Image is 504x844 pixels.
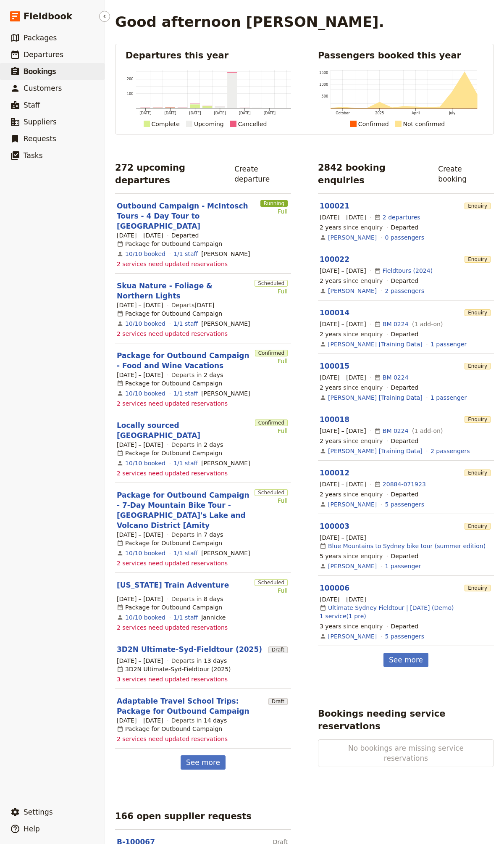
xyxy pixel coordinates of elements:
[383,320,409,328] a: BM 0224
[117,530,163,539] span: [DATE] – [DATE]
[173,613,198,622] a: 1/1 staff
[201,549,250,557] span: Clive Paget
[320,438,341,444] span: 2 years
[171,716,227,725] span: Departs in
[117,675,228,683] span: 3 services need updated reservations
[201,389,250,398] span: Clive Paget
[465,363,491,369] span: Enquiry
[194,119,224,129] div: Upcoming
[117,281,251,301] a: Skua Nature - Foliage & Northern Lights
[318,707,494,733] h2: Bookings needing service reservations
[391,330,419,338] div: Departed
[125,389,165,398] a: View the bookings for this departure
[24,825,40,833] span: Help
[117,657,163,665] span: [DATE] – [DATE]
[117,735,228,743] span: 2 services need updated reservations
[229,162,291,186] a: Create departure
[383,653,428,667] a: See more
[412,111,420,115] tspan: April
[383,213,420,222] a: 2 departures
[320,383,383,392] span: since enquiry
[117,580,229,590] a: [US_STATE] Train Adventure
[320,490,383,498] span: since enquiry
[268,646,288,653] span: Draft
[465,203,491,209] span: Enquiry
[320,277,341,284] span: 2 years
[320,320,366,328] span: [DATE] – [DATE]
[24,67,56,76] span: Bookings
[117,665,231,673] div: 3D2N Ultimate-Syd-Fieldtour (2025)
[410,320,443,328] span: ( 1 add-on )
[117,696,265,716] a: Adaptable Travel School Trips: Package for Outbound Campaign
[320,553,341,559] span: 5 years
[328,233,377,242] a: [PERSON_NAME]
[164,111,176,115] tspan: [DATE]
[375,111,384,115] tspan: 2025
[239,111,251,115] tspan: [DATE]
[117,201,257,231] a: Outbound Campaign - McIntosch Tours - 4 Day Tour to [GEOGRAPHIC_DATA]
[171,595,223,603] span: Departs in
[201,613,226,622] span: Jannicke
[320,427,366,435] span: [DATE] – [DATE]
[117,231,163,240] span: [DATE] – [DATE]
[328,447,423,455] a: [PERSON_NAME] [Training Data]
[383,266,433,275] a: Fieldtours (2024)
[328,632,377,641] a: [PERSON_NAME]
[328,500,377,509] a: [PERSON_NAME]
[117,309,222,318] div: Package for Outbound Campaign
[319,82,328,87] tspan: 1000
[125,549,165,557] a: View the bookings for this departure
[204,531,223,538] span: 7 days
[204,441,223,448] span: 2 days
[328,562,377,570] a: [PERSON_NAME]
[173,549,198,557] a: 1/1 staff
[328,340,423,348] a: [PERSON_NAME] [Training Data]
[201,459,250,467] span: Clive Paget
[127,92,134,96] tspan: 100
[320,202,349,210] a: 100021
[255,287,288,295] div: Full
[181,755,226,770] a: See more
[171,231,199,240] div: Departed
[320,213,366,222] span: [DATE] – [DATE]
[345,743,467,763] span: No bookings are missing service reservations
[171,440,223,449] span: Departs in
[260,207,288,216] div: Full
[391,223,419,232] div: Departed
[117,644,262,654] a: 3D2N Ultimate-Syd-Fieldtour (2025)
[449,111,455,115] tspan: July
[201,319,250,328] span: Clive Paget
[385,233,424,242] a: View the passengers for this booking
[264,111,276,115] tspan: [DATE]
[391,383,419,392] div: Departed
[189,111,201,115] tspan: [DATE]
[433,162,494,186] a: Create booking
[318,161,426,187] h2: 2842 booking enquiries
[194,302,214,309] span: [DATE]
[391,552,419,560] div: Departed
[328,604,454,612] a: Ultimate Sydney Fieldtour | [DATE] (Demo)
[139,111,151,115] tspan: [DATE]
[320,584,349,592] a: 100006
[465,585,491,591] span: Enquiry
[117,301,163,309] span: [DATE] – [DATE]
[391,437,419,445] div: Departed
[319,71,328,75] tspan: 1500
[117,490,251,530] a: Package for Outbound Campaign - 7-Day Mountain Bike Tour - [GEOGRAPHIC_DATA]'s Lake and Volcano D...
[125,459,165,467] a: View the bookings for this departure
[318,49,483,62] h2: Passengers booked this year
[99,11,110,22] button: Hide menu
[201,250,250,258] span: Clive Paget
[255,280,288,287] span: Scheduled
[204,372,223,378] span: 2 days
[117,559,228,567] span: 2 services need updated reservations
[320,277,383,285] span: since enquiry
[391,490,419,498] div: Departed
[321,94,328,98] tspan: 500
[320,612,366,620] a: 1 service(1 pre)
[173,389,198,398] a: 1/1 staff
[173,250,198,258] a: 1/1 staff
[358,119,389,129] div: Confirmed
[328,287,377,295] a: [PERSON_NAME]
[320,491,341,498] span: 2 years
